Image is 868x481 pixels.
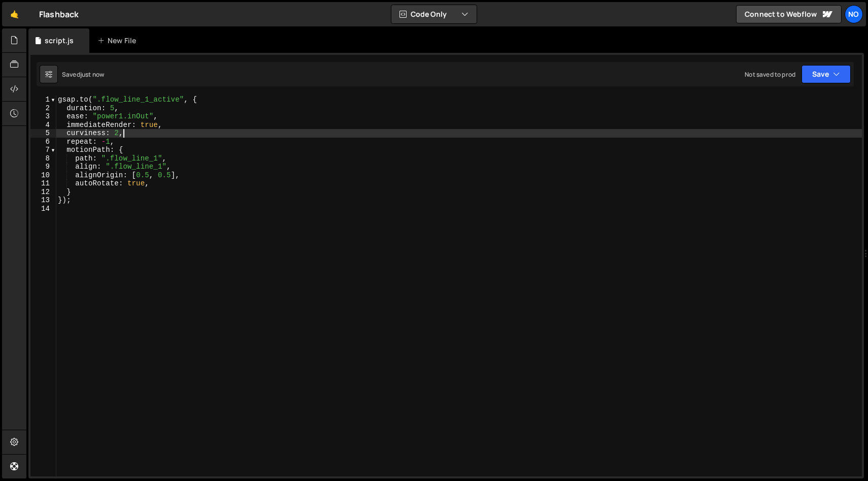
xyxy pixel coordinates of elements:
div: 7 [30,146,56,154]
div: New File [97,36,140,46]
div: 10 [30,171,56,180]
div: 3 [30,112,56,121]
button: Code Only [391,5,477,23]
div: 4 [30,121,56,130]
div: 8 [30,154,56,163]
a: No [845,5,863,23]
div: 13 [30,196,56,205]
div: Saved [62,70,104,79]
div: script.js [45,36,74,46]
button: Save [802,65,851,83]
div: just now [80,70,104,79]
div: 5 [30,129,56,138]
div: Flashback [39,8,79,20]
div: 2 [30,104,56,113]
div: 11 [30,179,56,188]
div: 12 [30,188,56,197]
a: Connect to Webflow [736,5,842,23]
div: 9 [30,163,56,171]
div: Not saved to prod [745,70,795,79]
div: 14 [30,205,56,213]
a: 🤙 [2,2,27,26]
div: 1 [30,95,56,104]
div: 6 [30,138,56,146]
